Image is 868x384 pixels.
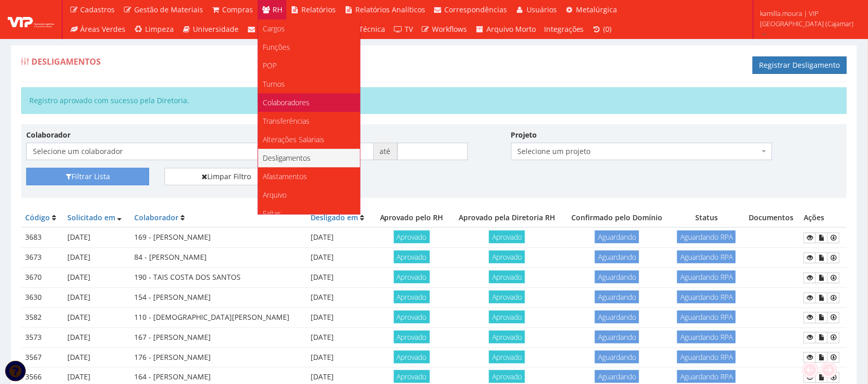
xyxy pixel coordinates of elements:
span: Aguardando RPA [677,311,736,323]
span: TV [405,24,413,34]
a: Áreas Verdes [65,20,130,39]
span: Aprovado [489,231,525,243]
a: Turnos [258,75,360,93]
span: Aprovado [489,351,525,363]
a: Ficha Devolução EPIS [827,332,840,343]
span: Aguardando RPA [677,251,736,263]
td: 3630 [21,287,63,308]
span: Relatórios Analíticos [355,5,425,14]
td: [DATE] [306,287,373,308]
span: Faltas [263,208,282,218]
span: Arquivo [263,190,287,200]
span: Aprovado [394,231,430,243]
span: Aprovado [489,331,525,343]
span: Aguardando [595,291,639,303]
span: Turnos [263,79,285,89]
a: Funções [258,38,360,56]
th: Status [671,208,743,227]
a: Transferências [258,112,360,130]
span: Áreas Verdes [81,24,126,34]
a: Registrar Desligamento [753,56,847,74]
td: 3683 [21,227,63,247]
td: 167 - [PERSON_NAME] [130,328,306,348]
a: Colaborador [134,213,178,222]
a: Faltas [258,204,360,223]
a: Campanhas [243,20,304,39]
span: Cadastros [81,5,115,14]
span: Aguardando [595,271,639,283]
div: Registro aprovado com sucesso pela Diretoria. [21,87,847,114]
td: [DATE] [306,348,373,368]
span: Aprovado [489,311,525,323]
span: Aguardando RPA [677,271,736,283]
a: Ficha Devolução EPIS [827,273,840,283]
a: Documentos [816,352,828,363]
a: Código [25,213,50,222]
a: Arquivo Morto [472,20,540,39]
label: Colaborador [26,130,70,140]
span: Aprovado [489,370,525,383]
span: Aguardando RPA [677,291,736,303]
a: Integrações [540,20,588,39]
span: Desligamentos [263,153,311,163]
td: 3567 [21,348,63,368]
td: [DATE] [63,348,130,368]
td: [DATE] [306,328,373,348]
label: Projeto [511,130,537,140]
a: Workflows [417,20,472,39]
a: Universidade [178,20,243,39]
span: Metalúrgica [576,5,618,14]
span: Aprovado [394,311,430,323]
span: Transferências [263,116,310,126]
a: Documentos [816,293,828,303]
th: Aprovado pela Diretoria RH [450,208,564,227]
span: Aguardando [595,351,639,363]
td: [DATE] [63,308,130,328]
span: Limpeza [145,24,174,34]
span: Aguardando [595,231,639,243]
a: Arquivo [258,186,360,204]
span: Colaboradores [263,98,310,107]
th: Confirmado pelo Domínio [564,208,671,227]
span: Aprovado [394,251,430,263]
td: 110 - [DEMOGRAPHIC_DATA][PERSON_NAME] [130,308,306,328]
span: Aprovado [394,331,430,343]
td: [DATE] [306,268,373,288]
span: Aguardando [595,311,639,323]
a: Limpar Filtro [165,168,287,185]
button: Filtrar Lista [26,168,149,185]
span: Aguardando [595,370,639,383]
span: Aprovado [489,291,525,303]
span: Aguardando RPA [677,370,736,383]
span: até [374,143,397,160]
a: Documentos [816,253,828,263]
span: Aprovado [394,271,430,283]
span: Desligamentos [31,56,101,67]
span: Aguardando [595,331,639,343]
a: Afastamentos [258,167,360,186]
span: kamilla.moura | VIP [GEOGRAPHIC_DATA] (Cajamar) [760,8,855,29]
a: Solicitado em [67,213,115,222]
span: Selecione um projeto [511,143,773,160]
td: [DATE] [306,308,373,328]
span: Aguardando RPA [677,351,736,363]
span: Integrações [544,24,584,34]
td: [DATE] [63,328,130,348]
a: (0) [588,20,616,39]
a: Documentos [816,233,828,243]
span: Correspondências [445,5,508,14]
td: 154 - [PERSON_NAME] [130,287,306,308]
th: Aprovado pelo RH [373,208,450,227]
a: Ficha Devolução EPIS [827,233,840,243]
span: Gestão de Materiais [134,5,203,14]
span: Cargos [263,24,285,33]
td: 84 - [PERSON_NAME] [130,248,306,268]
td: [DATE] [306,227,373,247]
img: logo [8,12,54,27]
td: [DATE] [63,227,130,247]
span: Relatórios [302,5,336,14]
span: Aprovado [489,271,525,283]
span: Aguardando RPA [677,231,736,243]
a: Ficha Devolução EPIS [827,253,840,263]
a: Desligamentos [258,149,360,167]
